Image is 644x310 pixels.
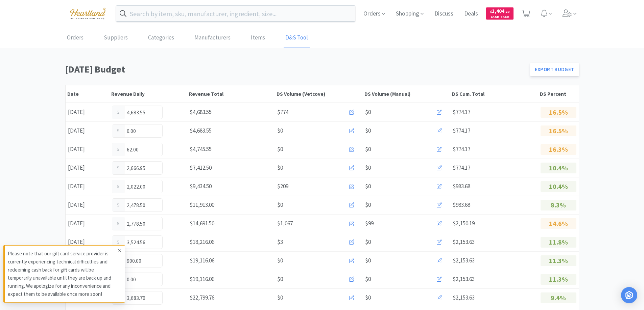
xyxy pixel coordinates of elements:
[102,28,129,48] a: Suppliers
[453,108,470,116] span: $774.17
[365,108,371,117] span: $0
[453,257,475,264] span: $2,153.63
[190,220,214,227] span: $14,691.50
[277,91,361,97] div: DS Volume (Vetcove)
[541,125,576,136] p: 16.5%
[277,200,283,209] span: $0
[190,201,214,208] span: $11,913.00
[453,238,475,246] span: $2,153.63
[541,255,576,266] p: 11.3%
[65,4,111,23] img: cad7bdf275c640399d9c6e0c56f98fd2_10.png
[364,91,449,97] div: DS Volume (Manual)
[111,91,186,97] div: Revenue Daily
[453,182,470,190] span: $983.68
[66,142,110,156] div: [DATE]
[193,28,232,48] a: Manufacturers
[365,182,371,191] span: $0
[65,62,526,77] h1: [DATE] Budget
[530,63,579,76] a: Export Budget
[116,6,355,21] input: Search by item, sku, manufacturer, ingredient, size...
[365,275,371,284] span: $0
[490,8,509,14] span: 1,404
[504,9,509,14] span: . 20
[277,219,293,228] span: $1,067
[432,11,456,17] a: Discuss
[190,238,214,246] span: $18,216.06
[541,144,576,155] p: 16.3%
[190,127,212,134] span: $4,683.55
[453,127,470,134] span: $774.17
[452,91,536,97] div: DS Cum. Total
[277,256,283,265] span: $0
[277,126,283,135] span: $0
[541,292,576,303] p: 9.4%
[66,161,110,175] div: [DATE]
[453,220,475,227] span: $2,150.19
[66,124,110,138] div: [DATE]
[66,198,110,212] div: [DATE]
[461,11,481,17] a: Deals
[67,91,108,97] div: Date
[249,28,267,48] a: Items
[190,294,214,301] span: $22,799.76
[146,28,176,48] a: Categories
[490,9,492,14] span: $
[365,237,371,247] span: $0
[365,163,371,172] span: $0
[190,275,214,283] span: $19,116.06
[453,145,470,153] span: $774.17
[365,219,374,228] span: $99
[277,163,283,172] span: $0
[284,28,310,48] a: D&S Tool
[190,164,212,171] span: $7,412.50
[8,250,118,298] p: Please note that our gift card service provider is currently experiencing technical difficulties ...
[541,218,576,229] p: 14.6%
[453,275,475,283] span: $2,153.63
[277,182,288,191] span: $209
[453,201,470,208] span: $983.68
[541,181,576,192] p: 10.4%
[66,235,110,249] div: [DATE]
[277,293,283,302] span: $0
[190,108,212,116] span: $4,683.55
[490,15,509,20] span: Cash Back
[541,200,576,210] p: 8.3%
[190,145,212,153] span: $4,745.55
[540,91,577,97] div: DS Percent
[277,145,283,154] span: $0
[365,145,371,154] span: $0
[66,179,110,193] div: [DATE]
[277,237,283,247] span: $3
[541,107,576,118] p: 16.5%
[453,294,475,301] span: $2,153.63
[190,257,214,264] span: $19,116.06
[66,105,110,119] div: [DATE]
[486,4,514,23] a: $1,404.20Cash Back
[541,274,576,285] p: 11.3%
[365,293,371,302] span: $0
[277,108,288,117] span: $774
[365,126,371,135] span: $0
[189,91,273,97] div: Revenue Total
[453,164,470,171] span: $774.17
[277,275,283,284] span: $0
[541,237,576,248] p: 11.8%
[65,28,85,48] a: Orders
[365,200,371,209] span: $0
[621,287,637,303] div: Open Intercom Messenger
[365,256,371,265] span: $0
[66,217,110,230] div: [DATE]
[541,163,576,173] p: 10.4%
[190,182,212,190] span: $9,434.50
